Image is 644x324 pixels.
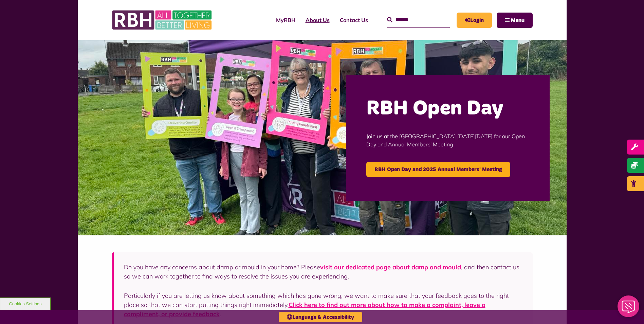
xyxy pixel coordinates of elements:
input: Search [387,13,450,27]
a: Contact Us [335,11,373,29]
h2: RBH Open Day [366,95,529,122]
img: RBH [112,7,214,33]
a: MyRBH [457,13,492,28]
a: RBH Open Day and 2025 Annual Members' Meeting [366,162,510,177]
p: Do you have any concerns about damp or mould in your home? Please , and then contact us so we can... [124,263,522,281]
p: Join us at the [GEOGRAPHIC_DATA] [DATE][DATE] for our Open Day and Annual Members' Meeting [366,122,529,159]
p: Particularly if you are letting us know about something which has gone wrong, we want to make sur... [124,291,522,319]
a: MyRBH [271,11,300,29]
a: About Us [300,11,335,29]
a: visit our dedicated page about damp and mould [320,263,461,271]
span: Menu [511,18,525,23]
img: Image (22) [78,40,567,235]
iframe: Netcall Web Assistant for live chat [613,293,644,324]
a: Click here to find out more about how to make a complaint, leave a compliment, or provide feedback [124,301,485,318]
button: Navigation [497,13,533,28]
button: Language & Accessibility [279,312,362,322]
